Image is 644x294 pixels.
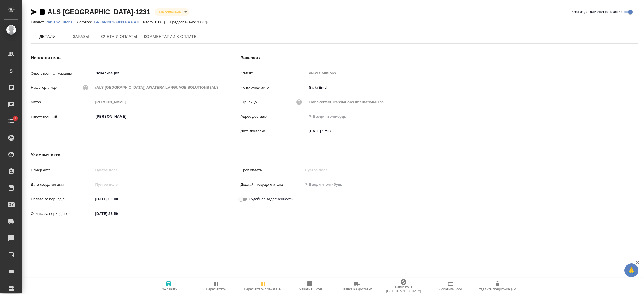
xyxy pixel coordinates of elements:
a: TP-VM-1201-F003 BAA v.4 [93,20,143,24]
p: Клиент [241,70,307,76]
button: Скопировать ссылку [39,9,46,15]
span: 🙏 [627,264,636,276]
p: Адрес доставки [241,114,307,119]
p: TP-VM-1201-F003 BAA v.4 [93,20,143,24]
h4: Условия акта [31,152,428,158]
input: Пустое поле [93,166,218,174]
input: Пустое поле [93,98,218,106]
h4: Исполнитель [31,55,218,61]
p: Оплата за период с [31,196,93,202]
input: Пустое поле [93,180,142,189]
span: Заказы [68,33,94,40]
p: Номер акта [31,167,93,173]
p: Дата создания акта [31,182,93,187]
input: Пустое поле [93,83,218,91]
span: 7 [11,115,20,121]
button: Open [215,73,216,74]
span: Комментарии к оплате [144,33,197,40]
input: Пустое поле [307,98,638,106]
input: Пустое поле [303,166,352,174]
span: Кратко детали спецификации [572,9,622,15]
p: Контактное лицо [241,85,307,91]
input: ✎ Введи что-нибудь [303,180,352,189]
p: Дедлайн текущего этапа [241,182,303,187]
p: Наше юр. лицо [31,85,57,90]
span: Судебная задолженность [249,196,293,202]
input: Пустое поле [307,69,638,77]
div: Не оплачена [155,8,189,16]
button: Не оплачена [157,10,182,15]
p: Клиент: [31,20,45,24]
h4: Заказчик [241,55,638,61]
p: Оплата за период по [31,211,93,216]
p: 2,00 $ [197,20,212,24]
p: Юр. лицо [241,99,257,105]
p: Дата доставки [241,128,307,134]
input: ✎ Введи что-нибудь [93,195,142,203]
input: ✎ Введи что-нибудь [93,209,142,218]
p: Ответственная команда [31,71,93,76]
p: Срок оплаты [241,167,303,173]
p: VIAVI Solutions [45,20,77,24]
input: ✎ Введи что-нибудь [307,112,638,121]
button: Open [635,87,636,88]
p: Ответственный [31,114,93,120]
input: ✎ Введи что-нибудь [307,127,356,135]
p: 0,00 $ [155,20,170,24]
a: ALS [GEOGRAPHIC_DATA]-1231 [48,8,150,16]
p: Предоплачено: [170,20,197,24]
button: Open [215,116,216,117]
a: VIAVI Solutions [45,20,77,24]
a: 7 [1,114,21,128]
p: Договор: [77,20,93,24]
span: Детали [34,33,61,40]
span: Счета и оплаты [101,33,137,40]
p: Итого: [143,20,155,24]
button: 🙏 [624,263,638,277]
button: Скопировать ссылку для ЯМессенджера [31,9,37,15]
p: Автор [31,99,93,105]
